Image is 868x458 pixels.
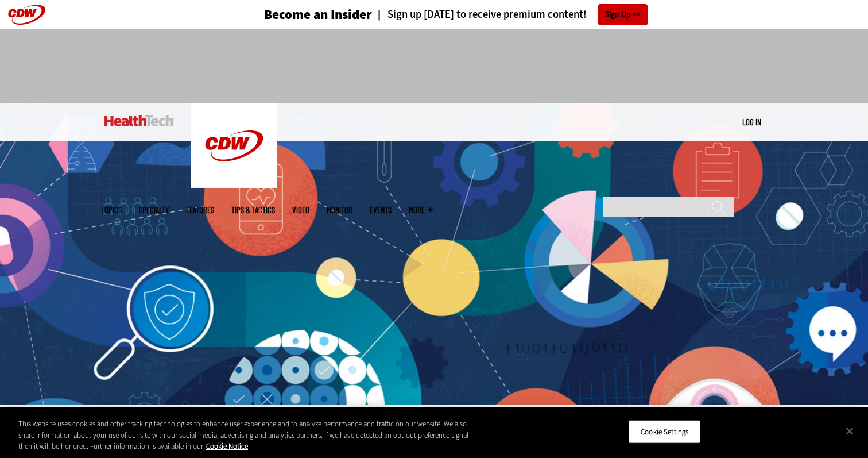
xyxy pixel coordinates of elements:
[327,206,352,214] a: MonITor
[191,179,277,191] a: CDW
[372,9,587,20] a: Sign up [DATE] to receive premium content!
[409,206,433,214] span: More
[221,8,372,21] a: Become an Insider
[292,206,309,214] a: Video
[742,116,761,128] div: User menu
[629,419,700,444] button: Cookie Settings
[837,418,862,444] button: Close
[264,8,372,21] h3: Become an Insider
[370,206,392,214] a: Events
[104,115,174,126] img: Home
[139,206,169,214] span: Specialty
[598,4,648,25] a: Sign Up
[231,206,275,214] a: Tips & Tactics
[18,418,478,452] div: This website uses cookies and other tracking technologies to enhance user experience and to analy...
[186,206,214,214] a: Features
[742,117,761,127] a: Log in
[206,441,248,451] a: More information about your privacy
[191,103,277,188] img: Home
[101,206,122,214] span: Topics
